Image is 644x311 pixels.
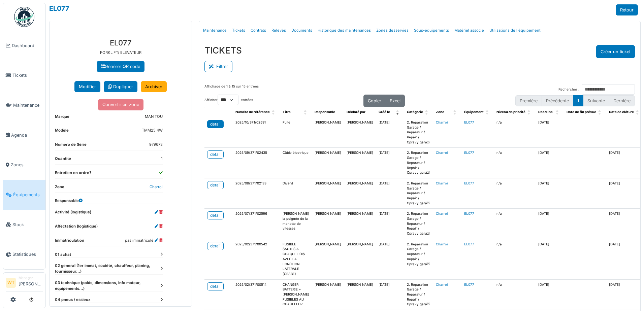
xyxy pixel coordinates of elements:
a: detail [207,150,224,159]
span: Numéro de référence [235,110,270,114]
a: Charroi [436,283,448,286]
span: Date de clôture [609,110,634,114]
span: Zone [436,110,444,114]
a: WT Manager[PERSON_NAME] [6,275,43,291]
button: Modifier [74,81,100,92]
td: [PERSON_NAME] [344,117,376,148]
a: EL077 [464,181,474,185]
a: detail [207,181,224,189]
td: 2. Réparation Garage / Reparatur / Repair / Opravy garáží [404,239,433,279]
a: Zones desservies [374,23,411,38]
td: [DATE] [536,279,564,310]
td: [DATE] [536,239,564,279]
span: Niveau de priorité: Activate to sort [527,107,532,117]
td: [DATE] [376,279,404,310]
td: Diverd [280,178,312,208]
span: Date de clôture: Activate to sort [636,107,640,117]
p: FORKLIFT/ ELEVATEUR [55,50,186,56]
dt: Numéro de Série [55,142,87,150]
dt: Marque [55,114,69,122]
li: WT [6,278,16,288]
a: EL077 [49,4,69,12]
dt: Zone [55,184,64,193]
a: Tickets [3,61,45,91]
a: Archiver [141,81,167,92]
button: 1 [573,95,583,106]
span: Statistiques [12,251,43,257]
span: Numéro de référence: Activate to sort [272,107,276,117]
dt: Entretien en ordre? [55,170,91,178]
span: Créé le [379,110,390,114]
td: n/a [494,148,536,178]
span: Date de fin prévue: Activate to sort [598,107,602,117]
a: Documents [289,23,315,38]
dt: Immatriculation [55,238,84,246]
div: detail [210,243,221,249]
a: detail [207,120,224,128]
dt: 01 achat [55,252,163,257]
td: 2025/10/371/02591 [233,117,280,148]
a: EL077 [464,242,474,246]
a: Dashboard [3,31,45,61]
td: [PERSON_NAME] [312,239,344,279]
span: Zones [11,162,43,168]
h3: EL077 [55,38,186,47]
td: [PERSON_NAME] [344,279,376,310]
a: detail [207,282,224,290]
a: EL077 [464,212,474,215]
a: Matériel associé [452,23,487,38]
span: Excel [390,98,400,103]
div: Manager [19,275,43,280]
td: 2025/02/371/00542 [233,239,280,279]
span: Équipements [13,192,43,198]
td: [PERSON_NAME] [344,148,376,178]
dt: Activité (logistique) [55,209,91,218]
dt: 02 general (1er immat, société, chauffeur, planing, fournisseur...) [55,263,163,274]
a: EL077 [464,283,474,286]
a: Charroi [436,242,448,246]
dd: 1 [161,156,163,162]
a: Historique des maintenances [315,23,374,38]
td: [PERSON_NAME] la poignée de la manette de vitesses [280,209,312,239]
a: Charroi [150,184,163,189]
a: Générer QR code [97,61,144,72]
td: [PERSON_NAME] [312,178,344,208]
a: Équipements [3,180,45,210]
span: Copier [368,98,381,103]
td: [PERSON_NAME] [344,178,376,208]
a: Zones [3,150,45,180]
td: CHANGER BATTERIE + [PERSON_NAME] FUSIBLES AU CHAUFFEUR [280,279,312,310]
td: [DATE] [376,178,404,208]
td: Fuite [280,117,312,148]
a: Utilisations de l'équipement [487,23,543,38]
dd: 979673 [149,142,163,147]
div: detail [210,283,221,289]
td: n/a [494,279,536,310]
div: detail [210,182,221,188]
td: [PERSON_NAME] [312,279,344,310]
td: 2. Réparation Garage / Reparatur / Repair / Opravy garáží [404,279,433,310]
a: Relevés [269,23,289,38]
a: Maintenance [3,90,45,120]
td: [DATE] [606,209,644,239]
button: Filtrer [204,61,232,72]
span: Titre: Activate to sort [304,107,308,117]
td: [DATE] [376,148,404,178]
span: Responsable [315,110,335,114]
td: 2. Réparation Garage / Reparatur / Repair / Opravy garáží [404,148,433,178]
td: [PERSON_NAME] [344,209,376,239]
td: 2. Réparation Garage / Reparatur / Repair / Opravy garáží [404,209,433,239]
span: Zone: Activate to sort [453,107,457,117]
a: Charroi [436,120,448,124]
td: [PERSON_NAME] [312,117,344,148]
a: Charroi [436,212,448,215]
a: detail [207,211,224,219]
span: Équipement [464,110,484,114]
span: Titre [283,110,291,114]
nav: pagination [515,95,635,106]
li: [PERSON_NAME] [19,275,43,290]
div: detail [210,212,221,218]
td: 2. Réparation Garage / Reparatur / Repair / Opravy garáží [404,117,433,148]
button: Excel [385,95,405,107]
a: Stock [3,210,45,240]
